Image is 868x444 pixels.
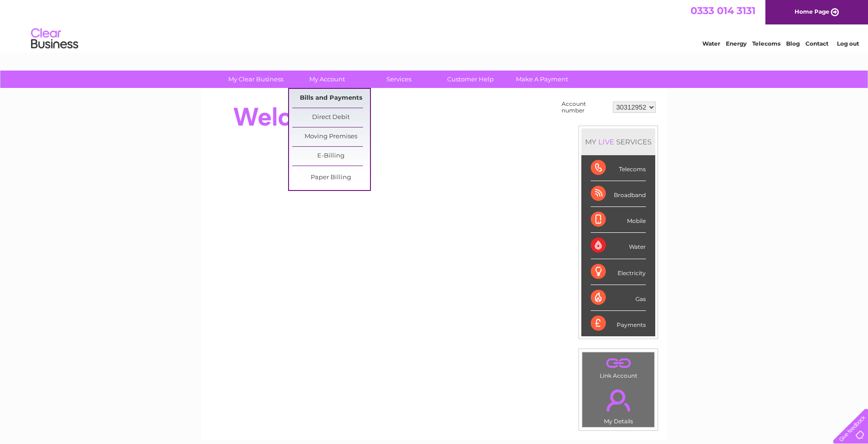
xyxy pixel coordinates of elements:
[292,147,370,166] a: E-Billing
[292,89,370,108] a: Bills and Payments
[582,381,655,428] td: My Details
[559,98,611,116] td: Account number
[585,355,652,371] a: .
[582,352,655,381] td: Link Account
[591,207,646,233] div: Mobile
[591,233,646,259] div: Water
[591,181,646,207] div: Broadband
[432,71,509,88] a: Customer Help
[691,5,755,16] a: 0333 014 3131
[585,384,652,417] a: .
[837,40,859,47] a: Log out
[292,108,370,127] a: Direct Debit
[31,24,79,53] img: logo.png
[360,71,438,88] a: Services
[702,40,720,47] a: Water
[217,71,295,88] a: My Clear Business
[726,40,747,47] a: Energy
[292,168,370,187] a: Paper Billing
[581,128,655,155] div: MY SERVICES
[596,137,616,146] div: LIVE
[591,155,646,181] div: Telecoms
[805,40,828,47] a: Contact
[212,5,657,46] div: Clear Business is a trading name of Verastar Limited (registered in [GEOGRAPHIC_DATA] No. 3667643...
[503,71,581,88] a: Make A Payment
[292,127,370,146] a: Moving Premises
[591,285,646,311] div: Gas
[752,40,780,47] a: Telecoms
[591,259,646,285] div: Electricity
[591,311,646,336] div: Payments
[289,71,366,88] a: My Account
[786,40,800,47] a: Blog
